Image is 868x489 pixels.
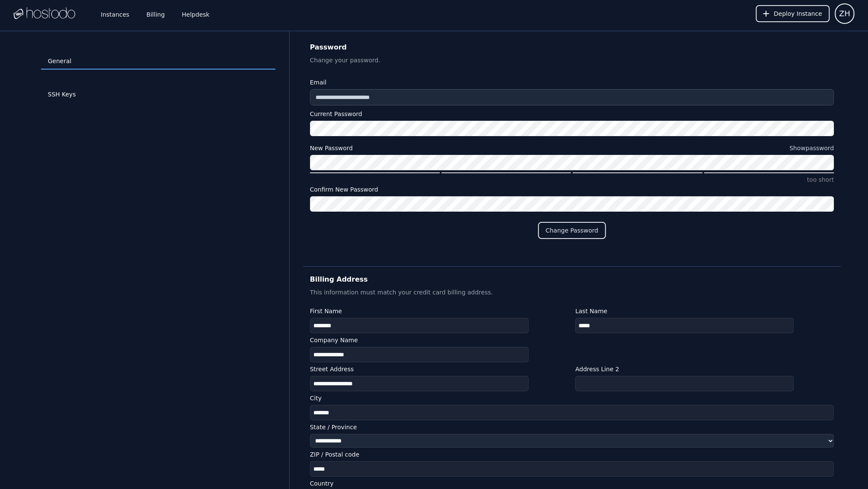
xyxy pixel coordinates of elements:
[310,393,834,403] label: City
[774,9,822,18] span: Deploy Instance
[310,274,834,285] h2: Billing Address
[310,335,834,345] label: Company Name
[310,306,569,316] label: First Name
[310,184,834,195] label: Confirm New Password
[310,175,834,184] p: too short
[310,287,834,297] p: This information must match your credit card billing address.
[41,53,275,70] a: General
[835,3,854,24] button: User menu
[310,478,834,489] label: Country
[575,306,834,316] label: Last Name
[310,55,834,65] p: Change your password.
[756,5,830,22] button: Deploy Instance
[310,109,834,119] label: Current Password
[310,143,353,153] div: New Password
[575,364,834,374] label: Address Line 2
[789,144,834,152] button: New Password
[14,7,75,20] img: Logo
[310,77,834,87] label: Email
[310,422,834,432] label: State / Province
[310,364,569,374] label: Street Address
[839,8,850,20] span: ZH
[310,41,834,53] h2: Password
[538,222,606,239] button: Change Password
[41,87,275,103] a: SSH Keys
[310,449,834,460] label: ZIP / Postal code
